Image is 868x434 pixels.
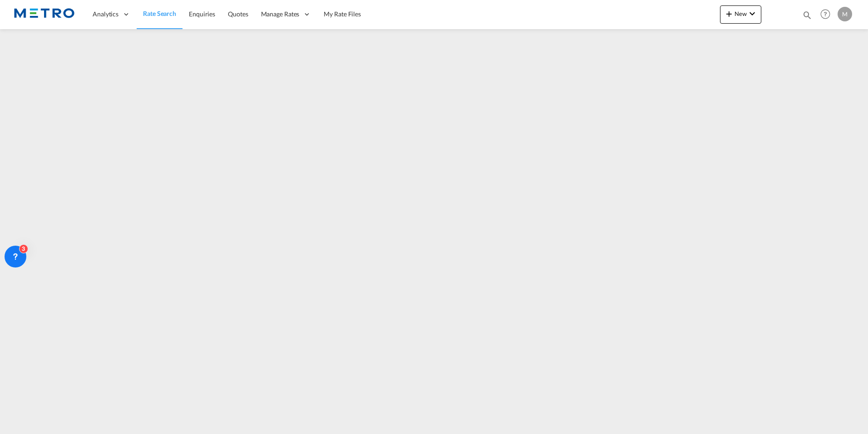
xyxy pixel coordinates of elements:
div: icon-magnify [802,10,812,24]
span: Rate Search [143,10,176,17]
span: Analytics [93,10,118,19]
md-icon: icon-chevron-down [747,8,758,19]
md-icon: icon-magnify [802,10,812,20]
img: 25181f208a6c11efa6aa1bf80d4cef53.png [14,4,75,25]
md-icon: icon-plus 400-fg [724,8,735,19]
div: Help [818,6,838,23]
span: My Rate Files [324,10,361,18]
span: Manage Rates [261,10,300,19]
div: M [838,7,852,21]
span: Enquiries [189,10,215,18]
span: Help [818,6,833,22]
span: New [724,10,758,17]
button: icon-plus 400-fgNewicon-chevron-down [720,5,761,24]
span: Quotes [228,10,248,18]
